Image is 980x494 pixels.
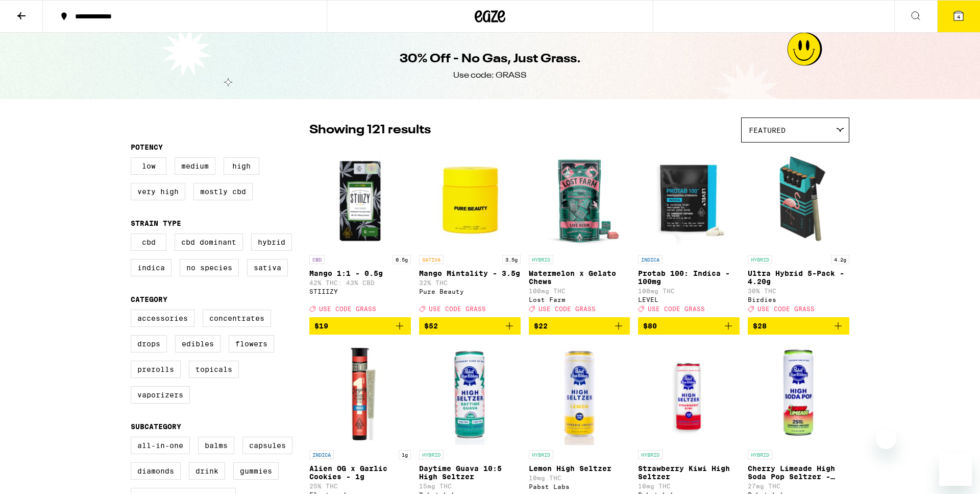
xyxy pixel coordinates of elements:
[314,322,328,330] span: $19
[748,296,849,303] div: Birdies
[831,255,849,264] p: 4.2g
[309,288,411,295] div: STIIIZY
[638,343,740,445] img: Pabst Labs - Strawberry Kiwi High Seltzer
[529,296,630,303] div: Lost Farm
[529,450,553,459] p: HYBRID
[189,462,225,480] label: Drink
[638,296,740,303] div: LEVEL
[419,148,521,317] a: Open page for Mango Mintality - 3.5g from Pure Beauty
[429,305,486,312] span: USE CODE GRASS
[748,269,849,286] p: Ultra Hybrid 5-Pack - 4.20g
[529,255,553,264] p: HYBRID
[131,310,194,327] label: Accessories
[131,361,181,378] label: Prerolls
[957,14,960,20] span: 4
[538,305,596,312] span: USE CODE GRASS
[453,70,527,81] div: Use code: GRASS
[131,295,167,303] legend: Category
[309,279,411,286] p: 42% THC: 43% CBD
[643,322,657,330] span: $80
[309,317,411,335] button: Add to bag
[748,483,849,489] p: 27mg THC
[937,1,980,32] button: 4
[175,233,243,251] label: CBD Dominant
[419,450,444,459] p: HYBRID
[529,483,630,490] div: Pabst Labs
[419,343,521,445] img: Pabst Labs - Daytime Guava 10:5 High Seltzer
[131,437,190,454] label: All-In-One
[419,288,521,295] div: Pure Beauty
[131,335,167,352] label: Drops
[198,437,234,454] label: Balms
[224,157,259,175] label: High
[399,450,411,459] p: 1g
[419,255,444,264] p: SATIVA
[309,148,411,317] a: Open page for Mango 1:1 - 0.5g from STIIIZY
[419,279,521,286] p: 32% THC
[529,148,630,317] a: Open page for Watermelon x Gelato Chews from Lost Farm
[749,126,786,134] span: Featured
[748,343,849,445] img: Pabst Labs - Cherry Limeade High Soda Pop Seltzer - 25mg
[251,233,292,251] label: Hybrid
[748,450,772,459] p: HYBRID
[131,183,185,200] label: Very High
[939,453,972,486] iframe: Button to launch messaging window
[638,483,740,489] p: 10mg THC
[424,322,438,330] span: $52
[648,305,705,312] span: USE CODE GRASS
[529,269,630,286] p: Watermelon x Gelato Chews
[638,148,740,250] img: LEVEL - Protab 100: Indica - 100mg
[309,148,411,250] img: STIIIZY - Mango 1:1 - 0.5g
[748,464,849,481] p: Cherry Limeade High Soda Pop Seltzer - 25mg
[180,259,239,276] label: No Species
[529,148,630,250] img: Lost Farm - Watermelon x Gelato Chews
[748,317,849,335] button: Add to bag
[638,464,740,481] p: Strawberry Kiwi High Seltzer
[638,288,740,294] p: 100mg THC
[748,148,849,317] a: Open page for Ultra Hybrid 5-Pack - 4.20g from Birdies
[529,317,630,335] button: Add to bag
[419,464,521,481] p: Daytime Guava 10:5 High Seltzer
[309,483,411,489] p: 25% THC
[131,259,171,276] label: Indica
[638,148,740,317] a: Open page for Protab 100: Indica - 100mg from LEVEL
[131,462,181,480] label: Diamonds
[247,259,288,276] label: Sativa
[309,122,431,139] p: Showing 121 results
[638,255,663,264] p: INDICA
[529,475,630,481] p: 10mg THC
[189,361,239,378] label: Topicals
[638,269,740,286] p: Protab 100: Indica - 100mg
[309,255,325,264] p: CBD
[229,335,274,352] label: Flowers
[131,143,163,151] legend: Potency
[502,255,521,264] p: 3.5g
[748,148,849,250] img: Birdies - Ultra Hybrid 5-Pack - 4.20g
[309,343,411,445] img: Fleetwood - Alien OG x Garlic Cookies - 1g
[534,322,548,330] span: $22
[233,462,279,480] label: Gummies
[529,343,630,445] img: Pabst Labs - Lemon High Seltzer
[193,183,253,200] label: Mostly CBD
[131,157,166,175] label: Low
[876,429,896,449] iframe: Close message
[175,335,220,352] label: Edibles
[309,450,334,459] p: INDICA
[748,288,849,294] p: 30% THC
[638,317,740,335] button: Add to bag
[419,269,521,277] p: Mango Mintality - 3.5g
[393,255,411,264] p: 0.5g
[419,483,521,489] p: 15mg THC
[242,437,292,454] label: Capsules
[400,51,581,68] h1: 30% Off - No Gas, Just Grass.
[419,148,521,250] img: Pure Beauty - Mango Mintality - 3.5g
[748,255,772,264] p: HYBRID
[319,305,376,312] span: USE CODE GRASS
[175,157,215,175] label: Medium
[529,464,630,473] p: Lemon High Seltzer
[131,233,166,251] label: CBD
[131,219,181,227] legend: Strain Type
[309,464,411,481] p: Alien OG x Garlic Cookies - 1g
[419,317,521,335] button: Add to bag
[529,288,630,294] p: 100mg THC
